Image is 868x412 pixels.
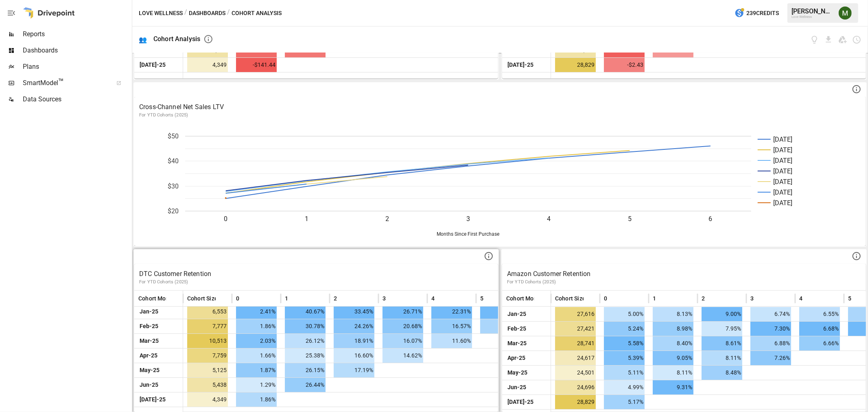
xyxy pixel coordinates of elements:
span: 22.31% [431,305,472,319]
text: [DATE] [773,157,792,164]
span: 16.60% [334,348,374,363]
span: 26.12% [285,334,326,348]
span: 4,349 [187,58,228,72]
svg: A chart. [134,124,860,246]
button: Sort [803,293,815,304]
div: Love Wellness [791,15,834,19]
span: 8.98% [653,322,693,336]
span: 239 Credits [746,8,779,18]
span: 6.55% [799,307,840,321]
span: 5,125 [187,363,228,377]
span: Reports [23,29,130,39]
span: 33.45% [334,305,374,319]
span: 8.48% [702,366,742,380]
span: 26.44% [285,378,326,392]
div: 👥 [139,36,147,44]
div: Meredith Lacasse [839,7,852,20]
span: 8.40% [653,336,693,351]
span: 26.71% [383,305,423,319]
div: / [227,8,230,18]
span: 1.66% [236,348,277,363]
span: 7.30% [750,322,791,336]
button: Sort [289,293,300,304]
button: Sort [167,293,179,304]
text: 3 [466,215,470,223]
button: Love Wellness [139,8,183,18]
span: Data Sources [23,94,130,104]
span: 2 [334,294,337,302]
text: $20 [168,207,179,215]
span: 9.05% [653,351,693,365]
span: 5 [480,294,483,302]
span: 5.17% [604,395,645,409]
span: 2.41% [236,305,277,319]
div: Cohort Analysis [153,35,200,43]
span: 5.00% [604,307,645,321]
span: 0 [604,294,607,302]
span: 7.95% [702,322,742,336]
span: 1.29% [236,378,277,392]
span: 4.99% [604,380,645,394]
span: 16.44% [480,305,521,319]
span: 1 [653,294,656,302]
span: Jan-25 [506,307,527,321]
span: 6.74% [750,307,791,321]
p: DTC Customer Retention [139,269,493,279]
span: 7.26% [750,351,791,365]
button: Sort [240,293,251,304]
span: 8.61% [702,336,742,351]
span: 9.31% [653,380,693,394]
span: 2 [702,294,705,302]
button: Sort [608,293,619,304]
button: Save as Google Doc [838,35,847,44]
button: Sort [852,293,864,304]
text: [DATE] [773,167,792,175]
span: Plans [23,62,130,72]
span: 4 [431,294,435,302]
span: -$2.43 [604,58,645,72]
button: Sort [706,293,717,304]
span: 5.11% [604,366,645,380]
span: 12.38% [480,319,521,333]
span: 6.68% [799,322,840,336]
span: 9.00% [702,307,742,321]
span: 1.87% [236,363,277,377]
span: May-25 [138,363,161,377]
span: Jan-25 [138,305,160,319]
span: 16.57% [431,319,472,333]
button: Download dashboard [824,35,833,44]
span: 4,349 [187,392,228,407]
span: 0 [236,294,239,302]
text: [DATE] [773,188,792,196]
span: Jun-25 [138,378,160,392]
span: 24.26% [334,319,374,333]
span: -$141.44 [236,58,277,72]
span: May-25 [506,366,529,380]
button: Meredith Lacasse [834,2,857,24]
text: [DATE] [773,146,792,154]
span: Apr-25 [138,348,159,363]
span: 5.58% [604,336,645,351]
button: Sort [387,293,398,304]
span: Mar-25 [506,336,528,351]
span: 2.03% [236,334,277,348]
span: 25.38% [285,348,326,363]
text: 4 [547,215,551,223]
span: 14.62% [383,348,423,363]
span: 6.88% [750,336,791,351]
span: 5,438 [187,378,228,392]
text: $30 [168,182,179,190]
span: [DATE]-25 [138,392,167,407]
span: 1.86% [236,392,277,407]
span: 24,696 [555,380,596,394]
text: 0 [224,215,227,223]
span: Cohort Month [506,294,542,302]
button: Sort [754,293,766,304]
span: 6.66% [799,336,840,351]
div: [PERSON_NAME] [791,7,834,15]
p: For YTD Cohorts (2025) [139,112,861,118]
text: Months Since First Purchase [437,231,500,237]
span: 17.19% [334,363,374,377]
span: Cohort Size [555,294,586,302]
